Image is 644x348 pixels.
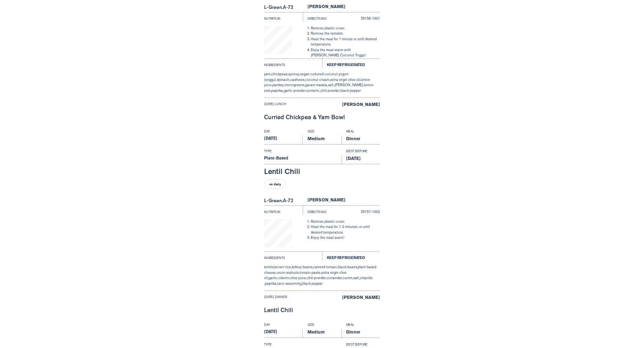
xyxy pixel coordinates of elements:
div: [PERSON_NAME] [303,4,380,12]
li: Heat the meal for 1-2 minutes, or until desired temperature. [311,224,380,235]
div: L-Green.A-72 [264,4,303,12]
li: Heat the meal for 1 minute or until desired temperature. [311,37,380,48]
div: Directions [303,12,341,22]
span: 35157-1002 [361,210,380,214]
span: garlic, [268,276,278,280]
span: extra virgin olive oil, [330,78,361,82]
span: [PERSON_NAME], [334,83,364,87]
span: coriander, [327,276,343,280]
div: [PERSON_NAME] [303,197,380,206]
span: plant based cheese, [264,265,376,275]
span: chipotle , [264,276,373,286]
span: chili powder, [307,276,327,280]
div: Ingredients [264,58,322,68]
span: garam masala, [305,83,328,87]
span: paprika, [271,89,284,93]
span: canned tomato, [313,265,338,269]
span: microgreens, [285,83,305,87]
li: Enjoy the meal warm! [311,235,380,241]
span: coconut cream, [305,78,330,82]
span: lemon zest, [264,83,374,93]
div: [DATE] dinner [264,294,322,303]
span: lentils, [264,265,274,269]
div: Meal [341,322,380,329]
div: Dinner [341,136,380,145]
div: Keep Refrigerated [322,251,380,261]
li: Remove the ramekin. [311,31,380,37]
span: lime juice, [291,276,307,280]
div: Nutrition [264,205,303,215]
span: cashews, [290,78,305,82]
span: cumin, [343,276,353,280]
div: Dinner [341,329,380,338]
span: walnuts, [286,271,299,275]
div: Medium [303,136,341,145]
div: [DATE] [264,136,303,145]
div: Directions [303,205,341,215]
div: [DATE] lunch [264,101,322,110]
span: paprika, [265,282,277,286]
span: parsley, [272,83,285,87]
div: Day [264,129,303,136]
div: [DATE] [264,329,303,338]
div: Lentil Chili [264,168,380,176]
span: cilantro, [278,276,291,280]
span: brown rice, [274,265,292,269]
div: Lentil Chili [264,307,380,313]
div: Ingredients [264,251,322,261]
span: onion, [277,271,286,275]
li: Remove plastic cover. [311,219,380,225]
div: Size [303,322,341,329]
div: Curried Chickpea & Yam Bowl [264,114,380,120]
li: Enjoy the meal warm with [PERSON_NAME] Coconut Yoggu! [311,48,380,58]
span: black pepper [341,89,361,93]
div: Plant-Based [264,155,341,164]
div: [PERSON_NAME] [322,101,380,110]
div: Size [303,129,341,136]
span: no dairy [269,180,281,188]
span: black beans, [338,265,358,269]
span: kidney beans, [292,265,313,269]
div: [DATE] [341,155,380,164]
div: [PERSON_NAME] [322,294,380,303]
div: Meal [341,129,380,136]
span: 35156-1001 [361,17,380,21]
span: taco seasoning, [277,282,302,286]
span: salt, [353,276,360,280]
span: vegan cultured coconut yogurt (yoggu), [264,72,349,82]
span: quinoa, [288,72,300,76]
span: chili powder, [320,89,341,93]
span: yam, [264,72,271,76]
span: salt, [328,83,334,87]
span: spinach, [277,78,290,82]
span: turmeric, [306,89,320,93]
li: Remove plastic cover. [311,26,380,31]
div: Day [264,322,303,329]
div: Nutrition [264,12,303,22]
div: L-Green.A-72 [264,197,303,206]
div: Medium [303,329,341,338]
span: tomato paste, [299,271,321,275]
span: chickpeas, [271,72,288,76]
span: garlic powder, [284,89,306,93]
span: black pepper [302,282,323,286]
div: Keep Refrigerated [322,58,380,68]
div: Best Before [341,149,380,155]
div: Type [264,149,341,155]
